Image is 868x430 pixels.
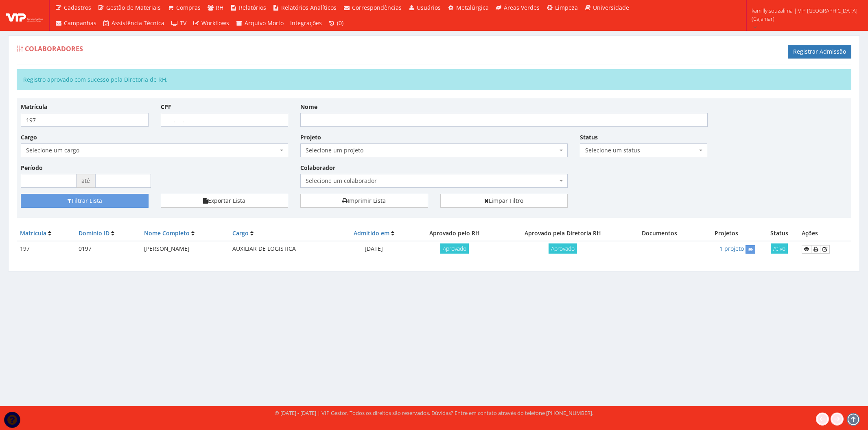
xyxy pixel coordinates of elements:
[325,15,347,31] a: (0)
[337,241,411,257] td: [DATE]
[287,15,325,31] a: Integrações
[26,146,278,154] span: Selecione um cargo
[232,229,249,237] a: Cargo
[64,4,91,11] span: Cadastros
[752,7,857,23] span: kamilly.souzalima | VIP [GEOGRAPHIC_DATA] (Cajamar)
[239,4,266,11] span: Relatórios
[306,177,558,185] span: Selecione um colaborador
[300,133,321,141] label: Projeto
[21,164,43,172] label: Período
[229,241,337,257] td: AUXILIAR DE LOGISTICA
[281,4,337,11] span: Relatórios Analíticos
[216,4,223,11] span: RH
[761,226,798,241] th: Status
[112,19,164,27] span: Assistência Técnica
[337,19,343,27] span: (0)
[25,44,83,53] span: Colaboradores
[440,194,568,208] a: Limpar Filtro
[290,19,322,27] span: Integrações
[201,19,229,27] span: Workflows
[580,143,708,157] span: Selecione um status
[79,229,109,237] a: Domínio ID
[555,4,578,11] span: Limpeza
[6,9,43,22] img: logo
[585,146,697,154] span: Selecione um status
[300,174,568,188] span: Selecione um colaborador
[627,226,692,241] th: Documentos
[300,143,568,157] span: Selecione um projeto
[245,19,284,27] span: Arquivo Morto
[300,194,428,208] a: Imprimir Lista
[275,409,593,417] div: © [DATE] - [DATE] | VIP Gestor. Todos os direitos são reservados. Dúvidas? Entre em contato atrav...
[161,113,289,127] input: ___.___.___-__
[498,226,627,241] th: Aprovado pela Diretoria RH
[306,146,558,154] span: Selecione um projeto
[77,174,95,188] span: até
[788,45,851,59] a: Registrar Admissão
[456,4,489,11] span: Metalúrgica
[180,19,186,27] span: TV
[719,245,744,252] a: 1 projeto
[440,243,469,254] span: Aprovado
[232,15,287,31] a: Arquivo Morto
[17,69,851,90] div: Registro aprovado com sucesso pela Diretoria de RH.
[410,226,498,241] th: Aprovado pelo RH
[21,103,47,111] label: Matrícula
[64,19,96,27] span: Campanhas
[176,4,201,11] span: Compras
[692,226,761,241] th: Projetos
[21,194,149,208] button: Filtrar Lista
[300,103,317,111] label: Nome
[190,15,233,31] a: Workflows
[17,241,75,257] td: 197
[549,243,577,254] span: Aprovado
[771,243,788,254] span: Ativo
[106,4,161,11] span: Gestão de Materiais
[75,241,141,257] td: 0197
[352,4,402,11] span: Correspondências
[300,164,335,172] label: Colaborador
[144,229,190,237] a: Nome Completo
[161,194,289,208] button: Exportar Lista
[354,229,389,237] a: Admitido em
[168,15,190,31] a: TV
[504,4,540,11] span: Áreas Verdes
[100,15,168,31] a: Assistência Técnica
[580,133,598,141] label: Status
[21,143,288,157] span: Selecione um cargo
[52,15,100,31] a: Campanhas
[417,4,441,11] span: Usuários
[593,4,629,11] span: Universidade
[21,133,37,141] label: Cargo
[161,103,171,111] label: CPF
[20,229,46,237] a: Matrícula
[141,241,229,257] td: [PERSON_NAME]
[798,226,851,241] th: Ações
